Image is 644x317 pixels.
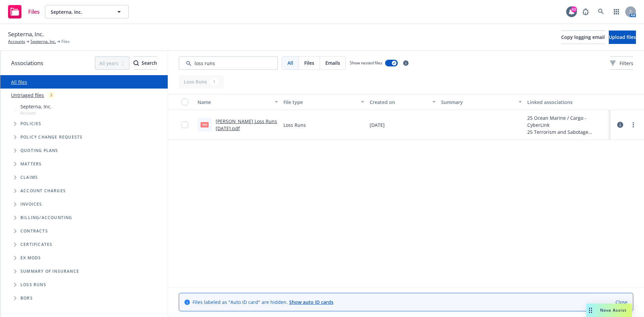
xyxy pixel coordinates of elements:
[31,39,56,45] a: Septerna, Inc.
[198,99,271,106] div: Name
[289,299,333,305] a: Show auto ID cards
[20,103,52,110] span: Septerna, Inc.
[281,94,367,110] button: File type
[216,118,277,131] a: [PERSON_NAME] Loss Runs [DATE].pdf
[525,94,610,110] button: Linked associations
[609,31,636,44] button: Upload files
[20,122,42,126] span: Policies
[11,92,44,99] a: Untriaged files
[594,5,608,18] a: Search
[571,6,577,12] div: 63
[20,269,79,273] span: Summary of insurance
[287,59,293,66] span: All
[609,34,636,40] span: Upload files
[586,304,595,317] div: Drag to move
[181,99,188,105] input: Select all
[20,162,42,166] span: Matters
[20,189,66,193] span: Account charges
[0,102,168,211] div: Tree Example
[283,121,306,128] span: Loss Runs
[283,99,357,106] div: File type
[20,216,72,220] span: Billing/Accounting
[370,121,385,128] span: [DATE]
[11,59,43,67] span: Associations
[620,60,633,67] span: Filters
[195,94,281,110] button: Name
[179,56,278,70] input: Search by keyword...
[527,114,608,128] div: 25 Ocean Marine / Cargo - CyberLink
[20,175,38,179] span: Claims
[610,60,633,67] span: Filters
[610,56,633,70] button: Filters
[441,99,514,106] div: Summary
[5,2,42,21] a: Files
[0,211,168,305] div: Folder Tree Example
[201,122,209,127] span: pdf
[586,304,632,317] button: Nova Assist
[8,39,25,45] a: Accounts
[133,56,157,70] button: SearchSearch
[20,149,58,153] span: Quoting plans
[20,283,46,287] span: Loss Runs
[133,60,139,66] svg: Search
[8,30,44,39] span: Septerna, Inc.
[610,5,623,18] a: Switch app
[11,79,27,85] a: All files
[45,5,129,18] button: Septerna, Inc.
[20,229,48,233] span: Contracts
[350,60,382,66] span: Show nested files
[527,99,608,106] div: Linked associations
[20,135,83,139] span: Policy change requests
[20,110,52,116] span: Account
[47,91,56,99] div: 3
[370,99,429,106] div: Created on
[61,39,70,45] span: Files
[181,121,188,128] input: Toggle Row Selected
[600,307,627,313] span: Nova Assist
[629,121,637,129] a: more
[28,9,40,14] span: Files
[20,202,42,206] span: Invoices
[304,59,314,66] span: Files
[20,256,41,260] span: Ex Mods
[561,31,605,44] button: Copy logging email
[20,243,52,247] span: Certificates
[615,299,628,306] a: Close
[367,94,439,110] button: Created on
[579,5,592,18] a: Report a Bug
[133,57,157,69] div: Search
[527,128,608,136] div: 25 Terrorism and Sabotage
[193,299,333,306] span: Files labeled as "Auto ID card" are hidden.
[561,34,605,40] span: Copy logging email
[20,296,33,300] span: BORs
[51,8,109,15] span: Septerna, Inc.
[325,59,340,66] span: Emails
[438,94,524,110] button: Summary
